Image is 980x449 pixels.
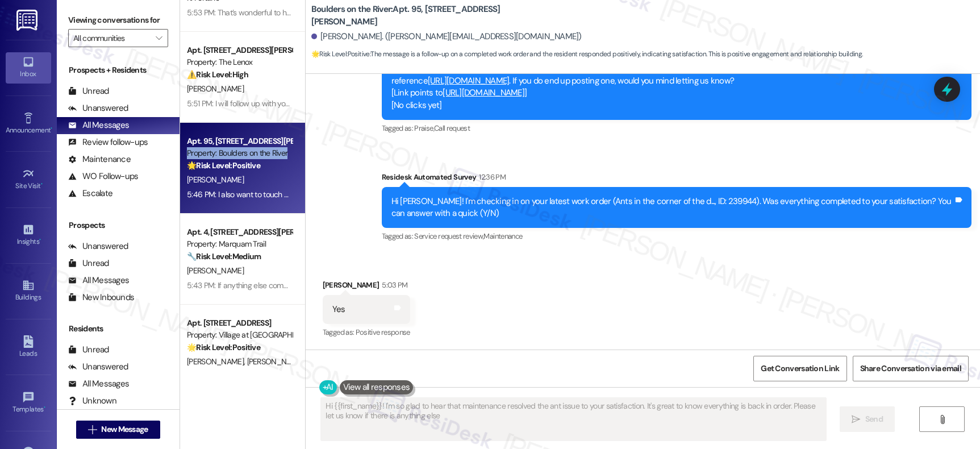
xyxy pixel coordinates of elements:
[247,356,303,367] span: [PERSON_NAME]
[57,64,180,76] div: Prospects + Residents
[68,171,138,182] div: WO Follow-ups
[321,398,825,440] textarea: Hi {{first_name}}! I'm so glad to hear that maintenance resolved the ant issue to your satisfacti...
[68,344,109,356] div: Unread
[187,44,292,56] div: Apt. [STREET_ADDRESS][PERSON_NAME]
[187,135,292,147] div: Apt. 95, [STREET_ADDRESS][PERSON_NAME]
[57,219,180,231] div: Prospects
[6,220,51,251] a: Insights •
[68,85,109,97] div: Unread
[414,123,433,133] span: Praise ,
[391,51,953,111] div: We’re so glad your expectations have been met, and we’ll continue doing our best to provide you w...
[39,236,41,244] span: •
[414,231,483,241] span: Service request review ,
[852,415,860,424] i: 
[323,324,410,340] div: Tagged as:
[311,49,370,59] strong: 🌟 Risk Level: Positive
[57,323,180,335] div: Residents
[187,356,247,367] span: [PERSON_NAME]
[860,363,961,375] span: Share Conversation via email
[428,75,510,86] a: [URL][DOMAIN_NAME]
[476,171,506,183] div: 12:36 PM
[187,317,292,329] div: Apt. [STREET_ADDRESS]
[332,304,345,315] div: Yes
[187,56,292,68] div: Property: The Lenox
[311,31,582,43] div: [PERSON_NAME]. ([PERSON_NAME][EMAIL_ADDRESS][DOMAIN_NAME])
[68,395,116,407] div: Unknown
[68,378,129,390] div: All Messages
[16,10,40,31] img: ResiDesk Logo
[68,361,128,373] div: Unanswered
[187,147,292,159] div: Property: Boulders on the River
[382,171,971,187] div: Residesk Automated Survey
[68,257,109,269] div: Unread
[156,34,162,43] i: 
[68,188,112,199] div: Escalate
[68,136,148,148] div: Review follow-ups
[6,276,51,306] a: Buildings
[382,120,971,136] div: Tagged as:
[434,123,470,133] span: Call request
[382,228,971,244] div: Tagged as:
[6,164,51,195] a: Site Visit •
[187,98,309,109] div: 5:51 PM: I will follow up with you soon!
[187,238,292,250] div: Property: Marquam Trail
[68,119,129,131] div: All Messages
[68,11,168,29] label: Viewing conversations for
[187,280,425,290] div: 5:43 PM: If anything else comes up, know that I'm always ready to assist.
[753,356,846,381] button: Get Conversation Link
[311,48,863,60] span: : The message is a follow-up on a completed work order and the resident responded positively, ind...
[840,406,895,432] button: Send
[865,413,883,425] span: Send
[187,342,260,352] strong: 🌟 Risk Level: Positive
[6,52,51,83] a: Inbox
[101,423,148,435] span: New Message
[51,124,52,132] span: •
[88,425,97,434] i: 
[68,292,134,304] div: New Inbounds
[68,153,131,165] div: Maintenance
[6,388,51,418] a: Templates •
[68,275,129,286] div: All Messages
[483,231,522,241] span: Maintenance
[73,29,150,47] input: All communities
[41,180,43,188] span: •
[187,69,248,80] strong: ⚠️ Risk Level: High
[68,240,128,252] div: Unanswered
[187,174,244,185] span: [PERSON_NAME]
[379,279,407,291] div: 5:03 PM
[761,363,839,375] span: Get Conversation Link
[938,415,946,424] i: 
[391,196,953,220] div: Hi [PERSON_NAME]! I'm checking in on your latest work order (Ants in the corner of the d..., ID: ...
[187,84,244,94] span: [PERSON_NAME]
[187,160,260,171] strong: 🌟 Risk Level: Positive
[356,327,410,337] span: Positive response
[443,87,524,98] a: [URL][DOMAIN_NAME]
[187,251,261,261] strong: 🔧 Risk Level: Medium
[311,3,539,28] b: Boulders on the River: Apt. 95, [STREET_ADDRESS][PERSON_NAME]
[323,279,410,295] div: [PERSON_NAME]
[187,329,292,341] div: Property: Village at [GEOGRAPHIC_DATA] I
[6,332,51,363] a: Leads
[853,356,969,381] button: Share Conversation via email
[187,226,292,238] div: Apt. 4, [STREET_ADDRESS][PERSON_NAME]
[44,404,45,411] span: •
[68,102,128,114] div: Unanswered
[76,421,160,439] button: New Message
[187,265,244,276] span: [PERSON_NAME]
